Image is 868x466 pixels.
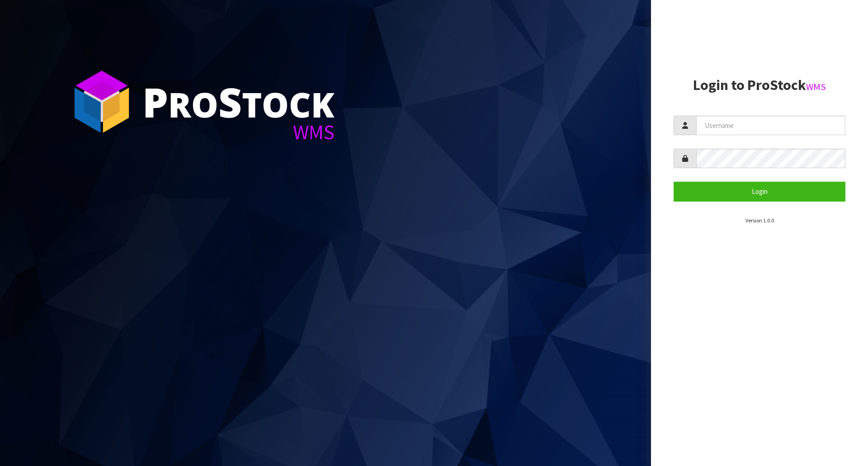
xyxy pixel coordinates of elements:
[218,74,242,129] span: S
[674,182,845,201] button: Login
[696,116,845,135] input: Username
[142,81,335,122] div: ro tock
[806,81,826,93] small: WMS
[674,77,845,93] h2: Login to ProStock
[68,68,136,136] img: ProStock Cube
[745,217,774,224] small: Version 1.0.0
[142,74,168,129] span: P
[142,122,335,142] div: WMS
